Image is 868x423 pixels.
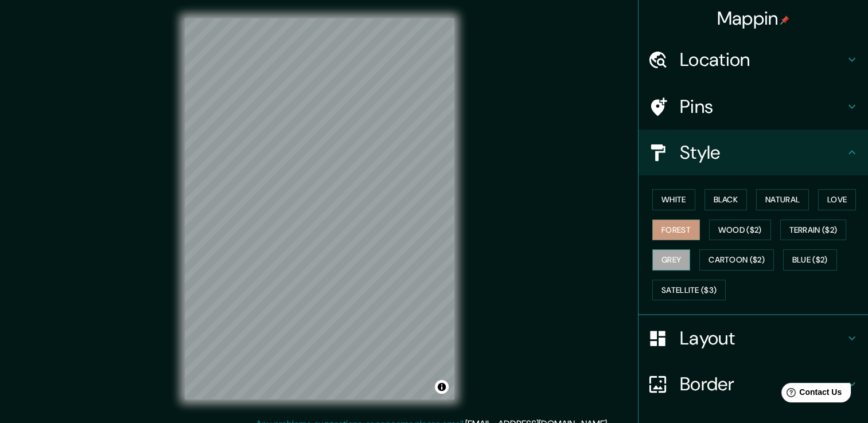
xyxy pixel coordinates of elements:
h4: Pins [680,95,845,118]
img: pin-icon.png [780,15,789,25]
div: Pins [639,84,868,130]
div: Layout [639,315,868,361]
h4: Style [680,141,845,164]
button: Wood ($2) [709,220,771,241]
button: Satellite ($3) [652,280,726,301]
div: Location [639,37,868,83]
canvas: Map [185,18,454,399]
button: Forest [652,220,700,241]
h4: Layout [680,327,845,350]
button: Love [818,189,856,210]
div: Border [639,361,868,407]
h4: Mappin [717,7,790,30]
h4: Border [680,373,845,395]
button: Grey [652,249,690,271]
button: Toggle attribution [435,380,449,394]
iframe: Help widget launcher [766,378,855,410]
button: Blue ($2) [783,249,837,271]
button: Natural [756,189,809,210]
button: Terrain ($2) [780,220,847,241]
button: White [652,189,695,210]
button: Black [704,189,748,210]
button: Cartoon ($2) [699,249,774,271]
div: Style [639,130,868,175]
h4: Location [680,48,845,71]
